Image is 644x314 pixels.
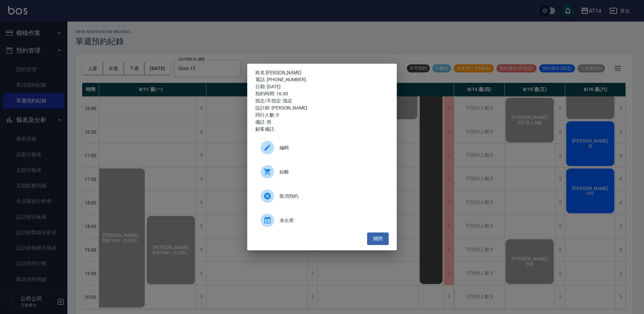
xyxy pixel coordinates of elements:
[255,112,389,119] div: 同行人數: 0
[266,70,301,75] a: [PERSON_NAME]
[367,232,389,245] button: 關閉
[255,119,389,126] div: 備註: 剪
[280,168,383,176] span: 結帳
[255,187,389,206] div: 取消預約
[255,138,389,157] div: 編輯
[255,90,389,97] div: 預約時間: 16:30
[255,69,389,76] p: 姓名:
[255,97,389,104] div: 指定/不指定: 指定
[280,217,383,224] span: 未出席
[280,144,383,151] span: 編輯
[255,162,389,187] a: 結帳
[255,83,389,90] div: 日期: [DATE]
[280,193,383,200] span: 取消預約
[255,76,389,83] div: 電話: [PHONE_NUMBER]
[255,138,389,162] a: 編輯
[255,211,389,230] div: 未出席
[255,104,389,112] div: 設計師: [PERSON_NAME]
[255,162,389,181] div: 結帳
[255,126,389,133] div: 顧客備註:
